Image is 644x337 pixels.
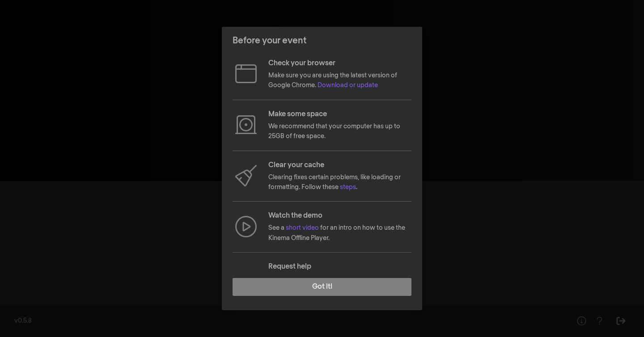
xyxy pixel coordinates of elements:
p: Clearing fixes certain problems, like loading or formatting. Follow these . [268,173,411,193]
p: See a for an intro on how to use the Kinema Offline Player. [268,223,411,243]
p: Make sure you are using the latest version of Google Chrome. [268,71,411,91]
header: Before your event [222,27,422,55]
a: steps [340,184,356,190]
p: Watch the demo [268,211,411,221]
p: Make some space [268,109,411,120]
p: We recommend that your computer has up to 25GB of free space. [268,122,411,142]
a: short video [286,225,319,231]
p: Clear your cache [268,160,411,171]
button: Got it! [233,278,411,296]
p: Request help [268,261,411,272]
p: Check your browser [268,58,411,69]
a: Download or update [318,82,378,88]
